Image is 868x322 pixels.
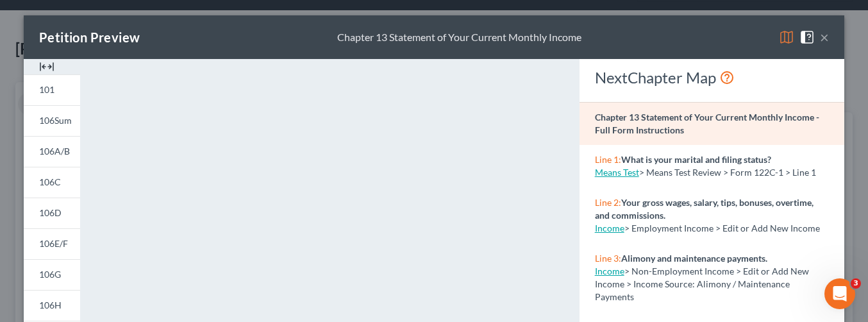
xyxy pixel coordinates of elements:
span: > Non-Employment Income > Edit or Add New Income > Income Source: Alimony / Maintenance Payments [595,266,809,302]
span: Line 2: [595,197,621,208]
div: Petition Preview [39,28,140,46]
span: > Employment Income > Edit or Add New Income [624,223,820,233]
img: expand-e0f6d898513216a626fdd78e52531dac95497ffd26381d4c15ee2fc46db09dca.svg [39,59,54,74]
img: map-eea8200ae884c6f1103ae1953ef3d486a96c86aabb227e865a55264e3737af1f.svg [779,30,794,45]
span: 106Sum [39,115,72,126]
a: 101 [24,74,80,105]
a: 106C [24,167,80,198]
div: NextChapter Map [595,67,829,88]
span: Line 1: [595,154,621,165]
a: 106Sum [24,105,80,136]
span: 106E/F [39,238,68,249]
span: 106G [39,269,61,280]
a: 106E/F [24,228,80,259]
button: × [820,30,829,45]
span: > Means Test Review > Form 122C-1 > Line 1 [639,167,816,178]
span: Line 3: [595,253,621,264]
span: 106D [39,207,62,218]
strong: Alimony and maintenance payments. [621,253,767,264]
a: 106H [24,290,80,321]
span: 101 [39,84,54,95]
span: 3 [851,278,861,289]
strong: What is your marital and filing status? [621,154,771,165]
a: Means Test [595,167,639,178]
a: 106G [24,259,80,290]
a: Income [595,223,624,233]
a: 106D [24,198,80,228]
strong: Chapter 13 Statement of Your Current Monthly Income - Full Form Instructions [595,112,819,135]
strong: Your gross wages, salary, tips, bonuses, overtime, and commissions. [595,197,814,221]
div: Chapter 13 Statement of Your Current Monthly Income [337,30,581,45]
span: 106A/B [39,146,70,157]
img: help-close-5ba153eb36485ed6c1ea00a893f15db1cb9b99d6cae46e1a8edb6c62d00a1a76.svg [799,30,815,45]
a: Income [595,266,624,276]
span: 106C [39,176,61,187]
a: 106A/B [24,136,80,167]
span: 106H [39,300,62,310]
iframe: Intercom live chat [824,278,855,309]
